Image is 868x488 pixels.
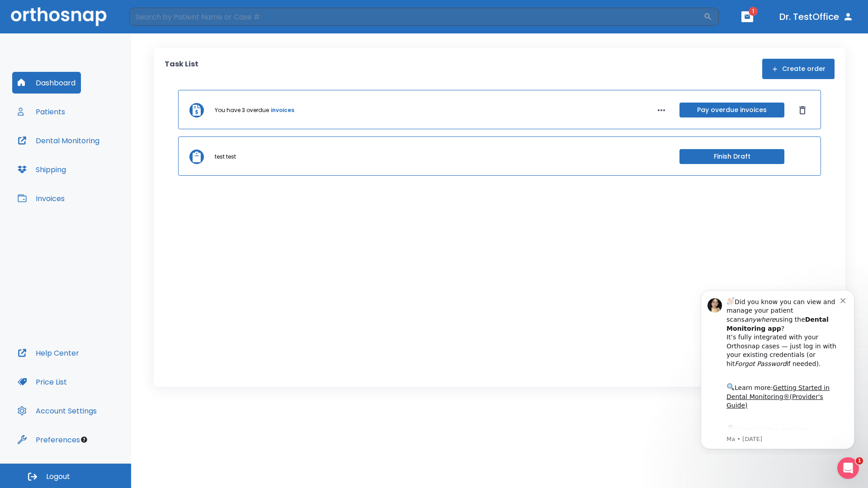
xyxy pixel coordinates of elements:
[12,342,85,364] button: Help Center
[39,144,120,160] a: App Store
[12,400,102,422] button: Account Settings
[12,371,72,393] button: Price List
[12,101,71,122] button: Patients
[39,142,153,188] div: Download the app: | ​ Let us know if you need help getting started!
[12,429,85,450] button: Preferences
[271,106,294,114] a: invoices
[12,130,105,151] button: Dental Monitoring
[46,472,70,482] span: Logout
[12,188,70,209] button: Invoices
[687,282,868,455] iframe: Intercom notifications message
[165,59,198,79] p: Task List
[12,159,71,180] button: Shipping
[776,9,857,25] button: Dr. TestOffice
[679,103,784,117] button: Pay overdue invoices
[215,106,269,114] p: You have 3 overdue
[762,59,835,79] button: Create order
[12,72,81,94] button: Dashboard
[749,7,758,16] span: 1
[153,14,160,21] button: Dismiss notification
[80,436,88,444] div: Tooltip anchor
[129,8,703,26] input: Search by Patient Name or Case #
[39,153,153,161] p: Message from Ma, sent 7w ago
[11,7,107,26] img: Orthosnap
[837,457,859,479] iframe: Intercom live chat
[856,457,863,465] span: 1
[679,149,784,164] button: Finish Draft
[215,153,236,161] p: test test
[795,103,810,117] button: Dismiss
